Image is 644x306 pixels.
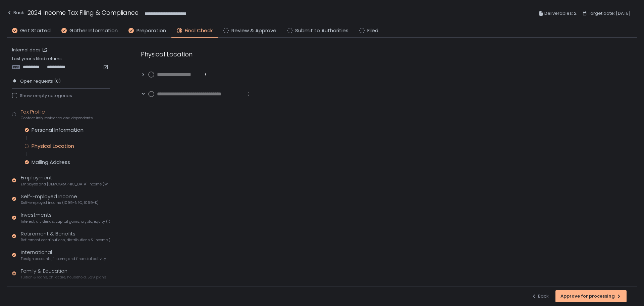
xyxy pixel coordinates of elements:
span: Target date: [DATE] [588,9,631,17]
span: Self-employed income (1099-NEC, 1099-K) [21,200,99,205]
button: Back [531,290,549,302]
span: Preparation [137,27,166,35]
span: Final Check [185,27,213,35]
span: Contact info, residence, and dependents [21,116,93,121]
div: Employment [21,174,110,187]
span: Get Started [20,27,51,35]
span: Tuition & loans, childcare, household, 529 plans [21,275,106,280]
div: Back [531,293,549,299]
div: Self-Employed Income [21,193,99,206]
h1: 2024 Income Tax Filing & Compliance [28,8,139,17]
span: Interest, dividends, capital gains, crypto, equity (1099s, K-1s) [21,219,110,224]
div: Retirement & Benefits [21,230,110,243]
button: Back [7,8,24,19]
div: Back [7,9,24,17]
div: Family & Education [21,267,106,280]
a: Internal docs [12,47,49,53]
span: Foreign accounts, income, and financial activity [21,256,106,261]
span: Retirement contributions, distributions & income (1099-R, 5498) [21,237,110,243]
div: Personal Information [32,127,84,133]
span: Deliverables: 2 [544,9,577,17]
div: Last year's filed returns [12,56,110,70]
span: Filed [367,27,378,35]
span: Gather Information [69,27,118,35]
div: International [21,249,106,261]
div: Investments [21,211,110,224]
div: Approve for processing [560,293,622,299]
button: Approve for processing [555,290,627,302]
span: Submit to Authorities [295,27,348,35]
div: Physical Location [32,143,74,149]
span: Open requests (0) [20,78,61,84]
div: Physical Location [141,50,463,59]
div: Mailing Address [32,159,70,166]
span: Review & Approve [231,27,276,35]
span: Employee and [DEMOGRAPHIC_DATA] income (W-2s) [21,182,110,187]
div: Tax Profile [21,108,93,121]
